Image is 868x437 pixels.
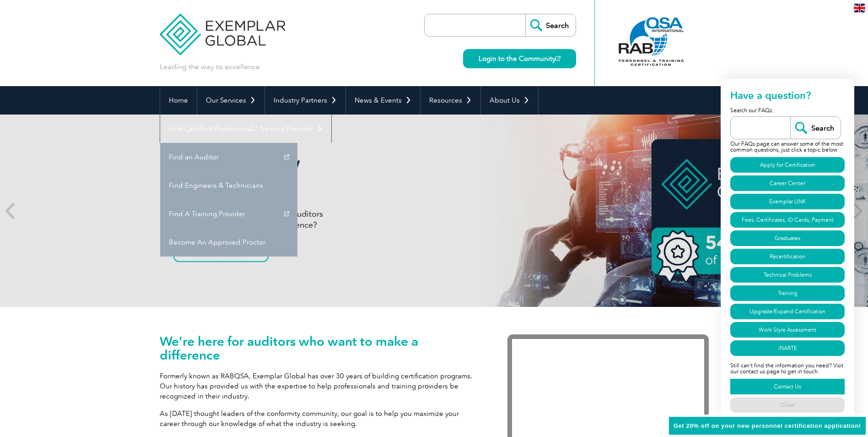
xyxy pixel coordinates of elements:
[463,49,576,68] a: Login to the Community
[730,322,845,338] a: Work Style Assessment
[555,56,561,61] img: open_square.png
[346,86,420,115] a: News & Events
[730,194,845,209] a: Exemplar LINK
[525,14,576,36] input: Search
[160,200,297,228] a: Find A Training Provider
[730,230,845,246] a: Graduates
[730,285,845,301] a: Training
[790,117,841,139] input: Search
[160,171,297,200] a: Find Engineers & Technicians
[730,340,845,356] a: iNARTE
[160,62,260,72] p: Leading the way to excellence
[160,115,331,143] a: Find Certified Professional / Training Provider
[160,86,197,115] a: Home
[481,86,538,115] a: About Us
[173,208,517,230] p: Did you know that our certified auditors have over 54,145 years of experience?
[160,143,297,171] a: Find an Auditor
[730,267,845,283] a: Technical Problems
[197,86,264,115] a: Our Services
[730,157,845,173] a: Apply for Certification
[160,371,480,401] p: Formerly known as RABQSA, Exemplar Global has over 30 years of building certification programs. O...
[730,397,845,413] a: Close
[674,422,861,429] span: Get 20% off on your new personnel certification application!
[160,409,480,429] p: As [DATE] thought leaders of the conformity community, our goal is to help you maximize your care...
[730,139,845,156] p: Our FAQs page can answer some of the most common questions, just click a topic below:
[421,86,480,115] a: Resources
[730,88,845,106] h2: Have a question?
[173,153,517,195] h2: Getting to Know Our Customers
[730,357,845,377] p: Still can't find the information you need? Visit our contact us page to get in touch.
[730,304,845,319] a: Upgrade/Expand Certification
[730,175,845,191] a: Career Center
[160,334,480,362] h1: We’re here for auditors who want to make a difference
[730,212,845,228] a: Fees, Certificates, ID Cards, Payment
[160,228,297,257] a: Become An Approved Proctor
[854,4,865,12] img: en
[730,379,845,394] a: Contact Us
[265,86,345,115] a: Industry Partners
[730,249,845,264] a: Recertification
[730,106,845,116] p: Search our FAQs:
